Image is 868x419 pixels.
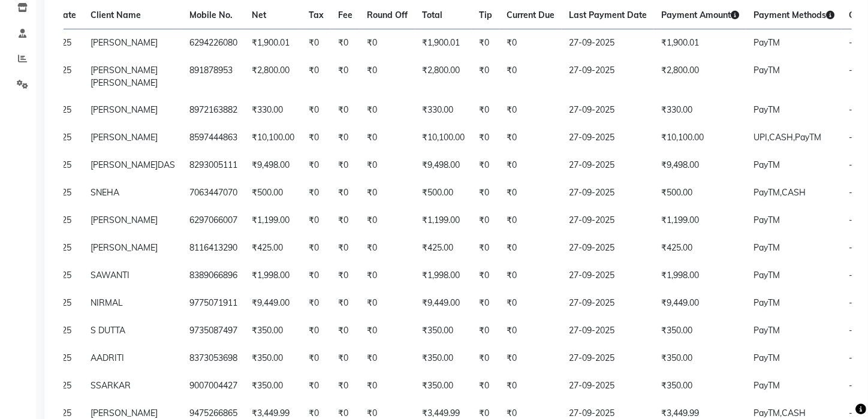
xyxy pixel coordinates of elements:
td: 8116413290 [182,234,245,262]
span: - [849,297,852,308]
td: ₹425.00 [245,234,302,262]
td: ₹0 [472,179,499,207]
td: ₹0 [360,29,415,57]
td: ₹0 [302,290,331,317]
td: ₹1,900.01 [415,29,472,57]
td: 891878953 [182,57,245,97]
td: ₹10,100.00 [415,124,472,152]
td: ₹350.00 [245,317,302,345]
td: 8373053698 [182,345,245,372]
td: ₹0 [331,372,360,400]
td: 9775071911 [182,290,245,317]
td: ₹0 [331,262,360,290]
td: 27-09-2025 [562,345,654,372]
span: PayTM [754,380,780,391]
td: ₹0 [360,317,415,345]
td: ₹425.00 [415,234,472,262]
td: ₹500.00 [654,179,746,207]
td: ₹350.00 [245,345,302,372]
td: ₹0 [499,152,562,179]
span: Net [252,10,266,20]
td: ₹0 [331,290,360,317]
span: [PERSON_NAME] [91,65,158,76]
td: ₹0 [499,317,562,345]
td: 27-09-2025 [562,57,654,97]
td: ₹0 [472,262,499,290]
span: SAWANTI [91,270,129,281]
span: PayTM [754,242,780,253]
td: ₹0 [499,124,562,152]
span: PayTM [754,352,780,363]
td: ₹1,998.00 [245,262,302,290]
td: ₹0 [331,207,360,234]
span: - [849,187,852,198]
span: SARKAR [96,380,131,391]
span: Client Name [91,10,141,20]
td: 27-09-2025 [562,29,654,57]
td: ₹0 [302,57,331,97]
td: ₹0 [472,29,499,57]
td: 27-09-2025 [562,372,654,400]
td: ₹0 [331,97,360,124]
span: PayTM [754,159,780,170]
td: ₹0 [360,234,415,262]
span: PayTM, [754,408,782,418]
span: [PERSON_NAME] [91,37,158,48]
span: [PERSON_NAME] [91,408,158,418]
td: ₹330.00 [245,97,302,124]
span: UPI, [754,132,769,143]
td: 8972163882 [182,97,245,124]
td: 27-09-2025 [562,290,654,317]
td: 27-09-2025 [562,179,654,207]
span: PayTM [754,297,780,308]
span: CASH, [769,132,795,143]
td: 9007004427 [182,372,245,400]
span: Total [422,10,442,20]
span: PayTM [754,325,780,336]
span: Fee [338,10,352,20]
td: ₹0 [302,179,331,207]
span: Payment Amount [661,10,739,20]
td: ₹500.00 [415,179,472,207]
td: ₹1,199.00 [245,207,302,234]
span: [PERSON_NAME] [91,215,158,225]
td: ₹0 [360,152,415,179]
td: ₹1,900.01 [245,29,302,57]
span: - [849,132,852,143]
span: DAS [158,159,175,170]
td: 6294226080 [182,29,245,57]
td: ₹0 [499,372,562,400]
span: [PERSON_NAME] [91,242,158,253]
span: - [849,408,852,418]
td: ₹0 [302,317,331,345]
td: ₹0 [302,207,331,234]
td: ₹0 [331,345,360,372]
td: ₹0 [472,290,499,317]
td: ₹0 [472,317,499,345]
span: [PERSON_NAME] [91,77,158,88]
td: ₹9,498.00 [654,152,746,179]
span: S [91,380,96,391]
td: ₹0 [331,29,360,57]
span: - [849,380,852,391]
td: ₹1,199.00 [654,207,746,234]
td: ₹350.00 [415,372,472,400]
td: ₹0 [360,372,415,400]
td: ₹1,998.00 [415,262,472,290]
td: ₹0 [331,317,360,345]
span: Payment Methods [754,10,834,20]
td: ₹1,199.00 [415,207,472,234]
span: - [849,159,852,170]
span: Last Payment Date [569,10,647,20]
td: ₹0 [331,57,360,97]
td: 27-09-2025 [562,97,654,124]
td: ₹0 [499,57,562,97]
td: ₹350.00 [654,372,746,400]
span: CASH [782,408,806,418]
td: ₹0 [472,152,499,179]
td: 8597444863 [182,124,245,152]
span: - [849,270,852,281]
td: ₹0 [472,57,499,97]
td: 27-09-2025 [562,152,654,179]
td: ₹0 [472,97,499,124]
